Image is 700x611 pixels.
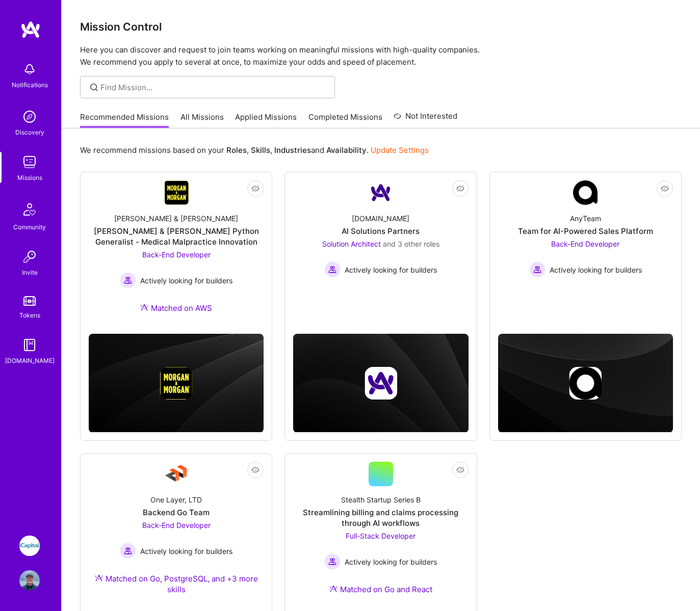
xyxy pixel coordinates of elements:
img: guide book [19,335,40,355]
img: logo [20,20,41,39]
div: Tokens [19,310,40,321]
div: AnyTeam [570,213,601,224]
div: Notifications [12,79,48,90]
div: Stealth Startup Series B [341,494,421,505]
img: Company Logo [369,180,393,205]
img: Company logo [160,367,193,400]
p: Here you can discover and request to join teams working on meaningful missions with high-quality ... [80,44,682,68]
span: Actively looking for builders [140,275,232,286]
img: teamwork [19,152,40,172]
span: Solution Architect [322,240,381,248]
img: cover [498,334,673,433]
img: tokens [23,296,36,306]
span: and 3 other roles [383,240,439,248]
div: Streamlining billing and claims processing through AI workflows [293,507,468,528]
div: Missions [17,172,42,183]
a: All Missions [180,112,224,128]
img: discovery [19,107,40,127]
div: Invite [22,267,38,278]
img: bell [19,59,40,79]
div: [PERSON_NAME] & [PERSON_NAME] Python Generalist - Medical Malpractice Innovation [89,226,264,247]
b: Roles [226,145,247,155]
span: Actively looking for builders [140,546,232,556]
span: Back-End Developer [142,521,211,529]
img: Company logo [365,367,397,400]
span: Back-End Developer [142,250,211,259]
i: icon EyeClosed [251,184,260,193]
p: We recommend missions based on your , , and . [80,145,429,155]
div: Team for AI-Powered Sales Platform [518,226,653,236]
i: icon EyeClosed [456,184,464,193]
span: Actively looking for builders [345,264,437,275]
i: icon EyeClosed [251,466,260,474]
a: Completed Missions [308,112,382,128]
div: One Layer, LTD [150,494,202,505]
i: icon EyeClosed [456,466,464,474]
div: [PERSON_NAME] & [PERSON_NAME] [114,213,238,224]
a: Company Logo[PERSON_NAME] & [PERSON_NAME][PERSON_NAME] & [PERSON_NAME] Python Generalist - Medica... [89,180,264,326]
img: Ateam Purple Icon [95,574,103,582]
h3: Mission Control [80,20,682,33]
img: User Avatar [19,570,40,591]
img: Ateam Purple Icon [329,585,338,593]
i: icon SearchGrey [88,82,100,93]
div: Matched on AWS [140,303,212,313]
span: Back-End Developer [551,240,619,248]
a: iCapital: Building an Alternative Investment Marketplace [17,536,42,556]
img: Actively looking for builders [529,261,546,278]
a: Applied Missions [235,112,297,128]
div: Backend Go Team [143,507,210,518]
a: Update Settings [371,145,429,155]
a: Company LogoOne Layer, LTDBackend Go TeamBack-End Developer Actively looking for buildersActively... [89,462,264,607]
span: Actively looking for builders [345,556,437,567]
a: Company Logo[DOMAIN_NAME]AI Solutions PartnersSolution Architect and 3 other rolesActively lookin... [293,180,468,302]
a: User Avatar [17,570,42,591]
div: Matched on Go and React [329,584,432,595]
div: Community [13,222,46,232]
img: cover [293,334,468,433]
a: Not Interested [394,110,457,128]
img: Ateam Purple Icon [140,303,148,311]
img: Company Logo [164,462,189,486]
img: Actively looking for builders [324,261,341,278]
div: Discovery [15,127,44,138]
div: Matched on Go, PostgreSQL, and +3 more skills [89,573,264,595]
a: Recommended Missions [80,112,169,128]
img: Invite [19,247,40,267]
div: [DOMAIN_NAME] [5,355,55,366]
img: Company Logo [164,180,189,205]
a: Company LogoAnyTeamTeam for AI-Powered Sales PlatformBack-End Developer Actively looking for buil... [498,180,673,302]
span: Full-Stack Developer [346,532,416,540]
div: [DOMAIN_NAME] [352,213,409,224]
img: Company logo [569,367,602,400]
input: Find Mission... [100,82,327,93]
div: AI Solutions Partners [342,226,420,236]
img: Company Logo [573,180,598,205]
a: Stealth Startup Series BStreamlining billing and claims processing through AI workflowsFull-Stack... [293,462,468,607]
b: Skills [251,145,270,155]
img: cover [89,334,264,433]
img: Actively looking for builders [120,272,136,288]
img: Actively looking for builders [120,543,136,559]
img: Community [17,197,42,222]
b: Availability [326,145,367,155]
img: iCapital: Building an Alternative Investment Marketplace [19,536,40,556]
span: Actively looking for builders [550,264,642,275]
i: icon EyeClosed [661,184,669,193]
img: Actively looking for builders [324,553,341,570]
b: Industries [274,145,311,155]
